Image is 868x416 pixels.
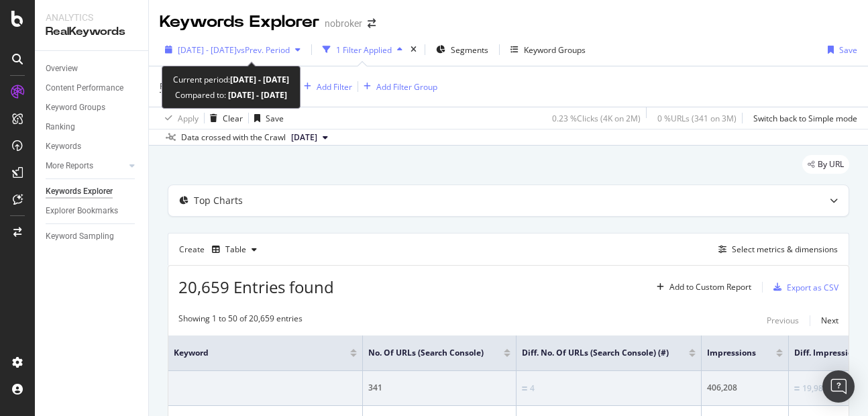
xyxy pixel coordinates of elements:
button: 1 Filter Applied [317,39,408,60]
div: Ranking [46,120,75,134]
div: Table [225,246,246,254]
button: Apply [160,107,199,129]
button: Add Filter [299,79,352,95]
div: Previous [767,315,799,326]
button: Export as CSV [768,276,838,298]
div: arrow-right-arrow-left [368,19,376,28]
div: 1 Filter Applied [336,44,392,56]
button: Clear [205,107,243,129]
span: By URL [818,160,844,168]
div: nobroker [325,17,362,30]
div: Add to Custom Report [669,283,751,291]
a: Keywords [46,140,139,154]
button: [DATE] - [DATE]vsPrev. Period [160,39,306,60]
button: Table [207,239,262,260]
div: Keywords Explorer [160,11,319,34]
div: Save [839,44,857,56]
button: Add Filter Group [358,79,437,95]
img: Equal [794,386,800,391]
div: 0 % URLs ( 341 on 3M ) [657,113,737,124]
a: Ranking [46,120,139,134]
span: Full URL [160,81,189,92]
div: 406,208 [707,382,783,394]
div: Keyword Sampling [46,229,114,244]
span: No. of URLs (Search Console) [368,347,484,359]
a: Keywords Explorer [46,185,139,199]
button: Select metrics & dimensions [713,242,838,258]
div: Explorer Bookmarks [46,204,118,218]
div: 4 [530,382,535,395]
span: 20,659 Entries found [178,276,334,298]
div: Clear [223,113,243,124]
button: Previous [767,313,799,329]
button: Next [821,313,838,329]
span: Keyword [174,347,330,359]
div: More Reports [46,159,93,173]
span: Diff. No. of URLs (Search Console) (#) [522,347,669,359]
img: Equal [522,386,527,391]
a: Explorer Bookmarks [46,204,139,218]
a: More Reports [46,159,125,173]
button: Switch back to Simple mode [748,107,857,129]
div: Switch back to Simple mode [753,113,857,124]
div: Open Intercom Messenger [822,370,855,403]
div: 341 [368,382,510,394]
div: Current period: [173,72,289,87]
div: Keywords Explorer [46,185,113,199]
div: legacy label [802,155,849,174]
div: Compared to: [175,87,287,103]
div: Keyword Groups [46,101,105,115]
button: [DATE] [286,129,333,146]
span: Impressions [707,347,756,359]
a: Keyword Groups [46,101,139,115]
div: Top Charts [194,194,243,207]
b: [DATE] - [DATE] [230,74,289,85]
div: Analytics [46,11,138,24]
a: Overview [46,62,139,76]
div: Overview [46,62,78,76]
div: Apply [178,113,199,124]
span: Segments [451,44,488,56]
button: Save [822,39,857,60]
div: 0.23 % Clicks ( 4K on 2M ) [552,113,641,124]
span: vs Prev. Period [237,44,290,56]
button: Keyword Groups [505,39,591,60]
span: 2025 Aug. 4th [291,132,317,144]
button: Add to Custom Report [651,276,751,298]
a: Content Performance [46,81,139,95]
span: [DATE] - [DATE] [178,44,237,56]
div: RealKeywords [46,24,138,40]
div: Add Filter Group [376,81,437,93]
div: Export as CSV [787,282,838,293]
button: Save [249,107,284,129]
div: Keyword Groups [524,44,586,56]
button: Segments [431,39,494,60]
div: Keywords [46,140,81,154]
b: [DATE] - [DATE] [226,89,287,101]
div: Showing 1 to 50 of 20,659 entries [178,313,303,329]
div: Create [179,239,262,260]
div: Content Performance [46,81,123,95]
div: times [408,43,419,56]
div: Data crossed with the Crawl [181,132,286,144]
div: Next [821,315,838,326]
div: Save [266,113,284,124]
div: 19,987 [802,382,828,395]
div: Add Filter [317,81,352,93]
div: Select metrics & dimensions [732,244,838,255]
a: Keyword Sampling [46,229,139,244]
